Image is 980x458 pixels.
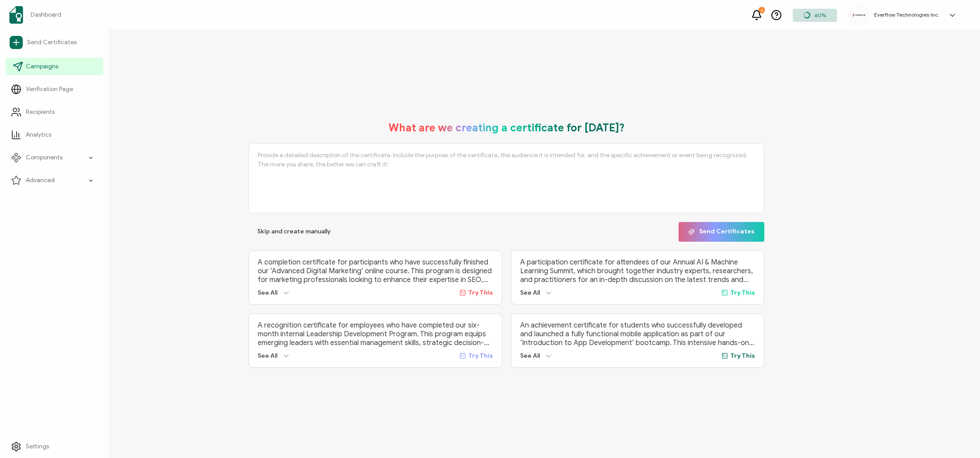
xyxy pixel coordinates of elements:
[26,85,73,94] span: Verification Page
[730,289,755,296] span: Try This
[6,126,103,144] a: Analytics
[759,7,765,13] div: 4
[26,442,49,451] span: Settings
[258,289,277,296] span: See All
[258,321,493,347] p: A recognition certificate for employees who have completed our six-month internal Leadership Deve...
[6,103,103,121] a: Recipients
[26,176,55,185] span: Advanced
[520,352,540,359] span: See All
[248,222,339,242] button: Skip and create manually
[258,258,493,284] p: A completion certificate for participants who have successfully finished our ‘Advanced Digital Ma...
[852,14,865,16] img: e3814b55-c29f-4a0d-85ef-b272221f077e.svg
[258,352,277,359] span: See All
[26,153,63,162] span: Components
[520,321,756,347] p: An achievement certificate for students who successfully developed and launched a fully functiona...
[9,6,23,24] img: sertifier-logomark-colored.svg
[679,222,764,242] button: Send Certificates
[520,289,540,296] span: See All
[520,258,756,284] p: A participation certificate for attendees of our Annual AI & Machine Learning Summit, which broug...
[26,130,51,139] span: Analytics
[257,229,331,235] span: Skip and create manually
[6,3,103,27] a: Dashboard
[936,416,980,458] iframe: Chat Widget
[27,38,77,47] span: Send Certificates
[468,289,493,296] span: Try This
[688,229,755,235] span: Send Certificates
[6,81,103,98] a: Verification Page
[815,12,826,18] span: 60%
[388,121,625,134] h1: What are we creating a certificate for [DATE]?
[26,108,55,116] span: Recipients
[26,62,58,71] span: Campaigns
[6,58,103,75] a: Campaigns
[6,438,103,455] a: Settings
[31,11,61,19] span: Dashboard
[730,352,755,359] span: Try This
[468,352,493,359] span: Try This
[6,32,103,53] a: Send Certificates
[874,12,939,18] h5: Everflow Technologies Inc.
